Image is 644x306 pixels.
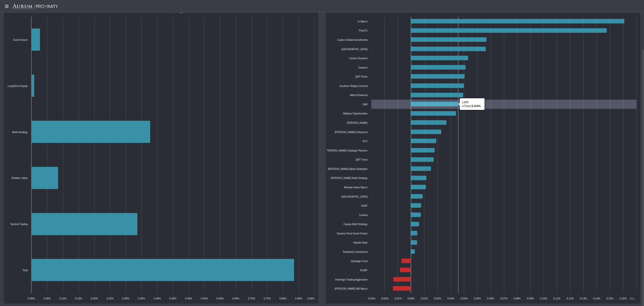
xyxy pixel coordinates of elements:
[138,297,145,300] text: 0.35%
[75,297,82,300] text: 0.15%
[593,297,600,300] text: 0.14%
[279,297,287,300] text: 0.80%
[367,297,375,300] text: -0.03%
[500,297,507,300] text: 0.07%
[169,297,176,300] text: 0.45%
[474,297,481,300] text: 0.05%
[362,103,368,106] text: LMR
[349,57,368,60] text: Caxton Dynamis
[408,297,415,300] text: 0.00%
[567,297,574,300] text: 0.12%
[580,297,587,300] text: 0.13%
[343,251,368,253] text: Tewksbury Investment
[10,223,28,226] text: Tactical Trading
[630,297,636,300] text: 0.1…
[335,287,368,290] text: [PERSON_NAME] MB Macro
[447,297,454,300] text: 0.03%
[487,297,494,300] text: 0.06%
[360,269,368,272] text: EGMF
[341,195,368,198] text: [GEOGRAPHIC_DATA]
[248,297,255,300] text: 0.70%
[307,297,314,300] text: 0.90%
[295,297,302,300] text: 0.85%
[12,131,28,134] text: Multi-Strategy
[363,140,368,143] text: M O
[232,297,239,300] text: 0.65%
[343,112,368,115] text: Walleye Opportunities
[122,297,129,300] text: 0.30%
[353,241,368,244] text: Aquatic Argo
[13,4,58,10] img: Aurum-Proximity%20white.svg
[421,297,428,300] text: 0.01%
[527,297,534,300] text: 0.09%
[201,297,208,300] text: 0.55%
[44,297,51,300] text: 0.05%
[13,39,28,41] text: Event Driven
[335,131,368,134] text: [PERSON_NAME] Enhanced
[350,94,368,97] text: Atlas Enhanced
[59,297,66,300] text: 0.10%
[328,168,368,170] text: [PERSON_NAME] Alpha Strategies
[359,29,368,32] text: Point72
[514,297,521,300] text: 0.08%
[331,177,368,179] text: [PERSON_NAME] Multi Strategy
[106,297,113,300] text: 0.25%
[22,269,28,272] text: Total
[553,297,560,300] text: 0.11%
[28,297,35,300] text: 0.00%
[606,297,613,300] text: 0.15%
[434,297,441,300] text: 0.02%
[355,75,368,78] text: QRT Prism
[358,66,368,69] text: Xantium
[361,204,368,207] text: SSAF
[335,278,368,281] text: Voloridge Trading Aggressive
[343,223,368,226] text: Capula Multi Strategy
[341,48,368,51] text: [GEOGRAPHIC_DATA]
[355,158,368,161] text: QRT Torus
[359,214,368,217] text: Centiva
[91,297,98,300] text: 0.20%
[337,39,368,41] text: Caxton Global Investments
[340,85,368,87] text: Southern Ridges Summit
[344,186,368,189] text: Modular Asian Macro
[381,297,389,300] text: -0.02%
[461,297,468,300] text: 0.04%
[217,297,224,300] text: 0.60%
[347,121,368,124] text: [PERSON_NAME]
[358,20,368,23] text: Io Macro
[12,177,28,179] text: Relative Value
[394,297,402,300] text: -0.01%
[326,149,368,152] text: [PERSON_NAME] Strategic Partners
[154,297,161,300] text: 0.40%
[185,297,192,300] text: 0.50%
[264,297,271,300] text: 0.75%
[8,85,28,87] text: Long/Short Equity
[540,297,547,300] text: 0.10%
[337,232,368,235] text: Samson Rock Event Driven
[351,260,368,263] text: Voloridge Fund
[620,297,627,300] text: 0.16%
